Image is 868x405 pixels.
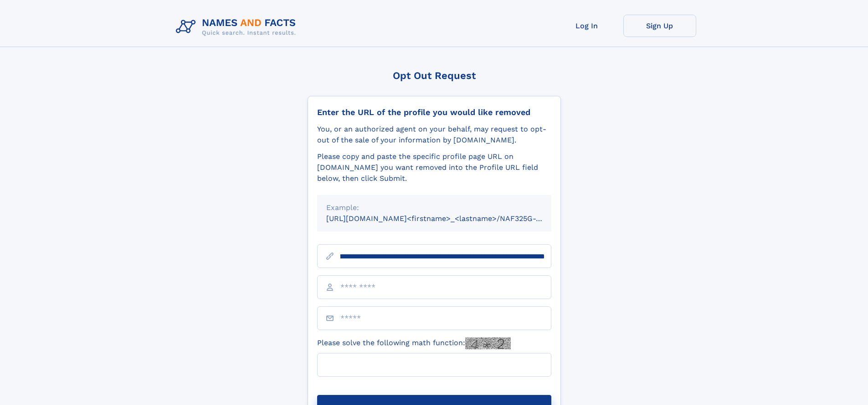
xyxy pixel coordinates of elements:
[326,214,569,223] small: [URL][DOMAIN_NAME]<firstname>_<lastname>/NAF325G-xxxxxxxx
[308,70,561,81] div: Opt Out Request
[550,15,623,37] a: Log In
[317,124,551,146] div: You, or an authorized agent on your behalf, may request to opt-out of the sale of your informatio...
[623,15,696,37] a: Sign Up
[326,202,542,213] div: Example:
[317,107,551,117] div: Enter the URL of the profile you would like removed
[317,151,551,184] div: Please copy and paste the specific profile page URL on [DOMAIN_NAME] you want removed into the Pr...
[172,15,303,39] img: Logo Names and Facts
[317,337,511,349] label: Please solve the following math function:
